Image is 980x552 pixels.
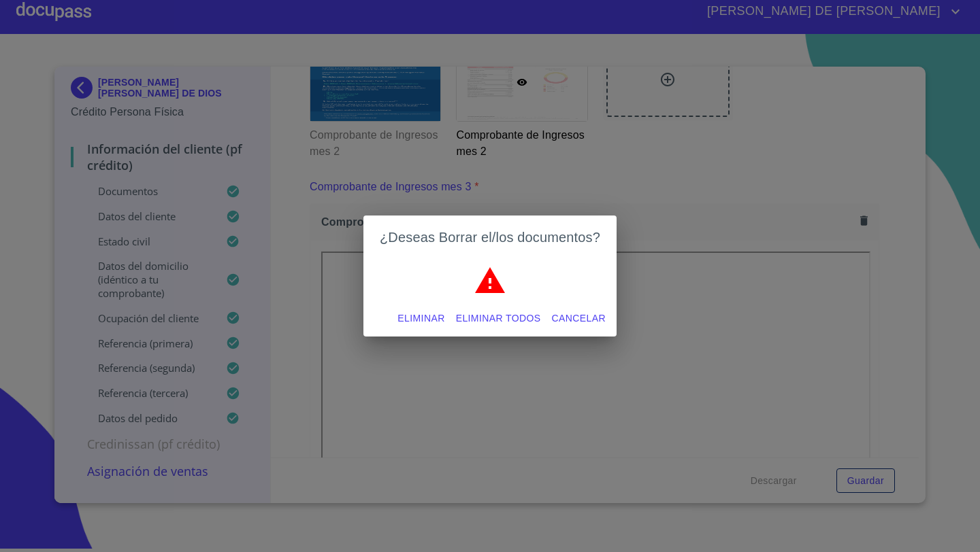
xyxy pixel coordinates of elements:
[546,306,611,331] button: Cancelar
[451,306,546,331] button: Eliminar todos
[392,306,450,331] button: Eliminar
[380,226,600,248] h2: ¿Deseas Borrar el/los documentos?
[552,310,606,327] span: Cancelar
[397,310,444,327] span: Eliminar
[456,310,541,327] span: Eliminar todos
